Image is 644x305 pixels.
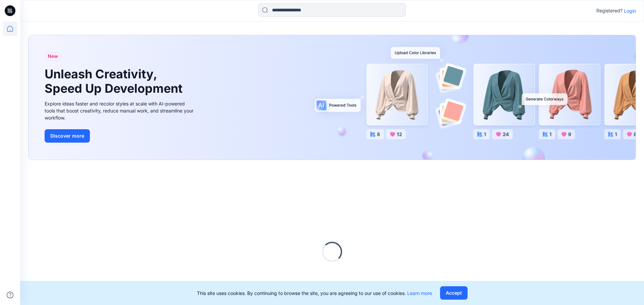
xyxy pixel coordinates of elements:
p: Registered? [596,7,623,15]
button: Accept [440,286,468,300]
a: Discover more [45,129,196,143]
a: Learn more [407,290,432,296]
span: New [48,52,58,60]
p: This site uses cookies. By continuing to browse the site, you are agreeing to our use of cookies. [197,290,432,297]
h1: Unleash Creativity, Speed Up Development [45,67,185,96]
div: Explore ideas faster and recolor styles at scale with AI-powered tools that boost creativity, red... [45,100,196,121]
button: Discover more [45,129,90,143]
p: Login [624,7,636,14]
